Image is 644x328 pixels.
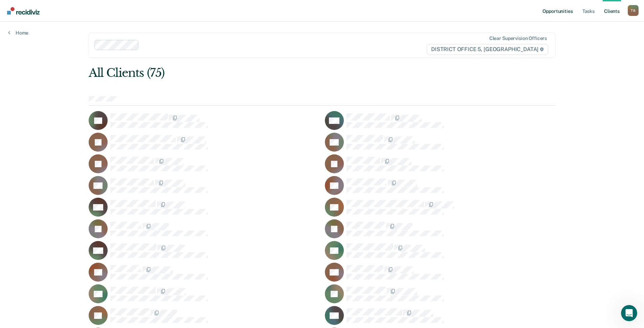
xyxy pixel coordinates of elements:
[7,7,40,15] img: Recidiviz
[628,5,639,16] div: T B
[89,66,462,80] div: All Clients (75)
[8,30,28,36] a: Home
[489,36,547,41] div: Clear supervision officers
[427,44,548,55] span: DISTRICT OFFICE 5, [GEOGRAPHIC_DATA]
[628,5,639,16] button: Profile dropdown button
[621,305,637,321] iframe: Intercom live chat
